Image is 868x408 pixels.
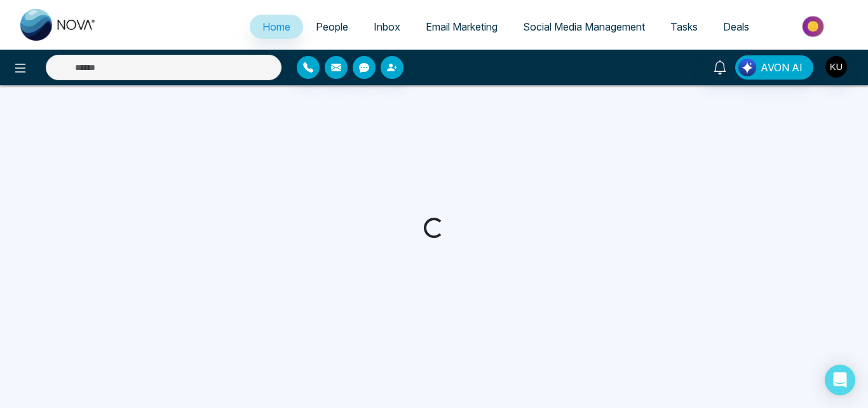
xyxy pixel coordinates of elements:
[374,20,400,33] span: Inbox
[361,15,413,39] a: Inbox
[426,20,498,33] span: Email Marketing
[710,15,762,39] a: Deals
[768,12,860,41] img: Market-place.gif
[670,20,698,33] span: Tasks
[510,15,658,39] a: Social Media Management
[825,56,847,78] img: User Avatar
[761,60,803,75] span: AVON AI
[250,15,303,39] a: Home
[658,15,710,39] a: Tasks
[735,55,813,80] button: AVON AI
[723,20,749,33] span: Deals
[262,20,290,33] span: Home
[20,9,97,41] img: Nova CRM Logo
[738,59,756,76] img: Lead Flow
[316,20,348,33] span: People
[825,365,855,395] div: Open Intercom Messenger
[413,15,510,39] a: Email Marketing
[303,15,361,39] a: People
[523,20,645,33] span: Social Media Management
